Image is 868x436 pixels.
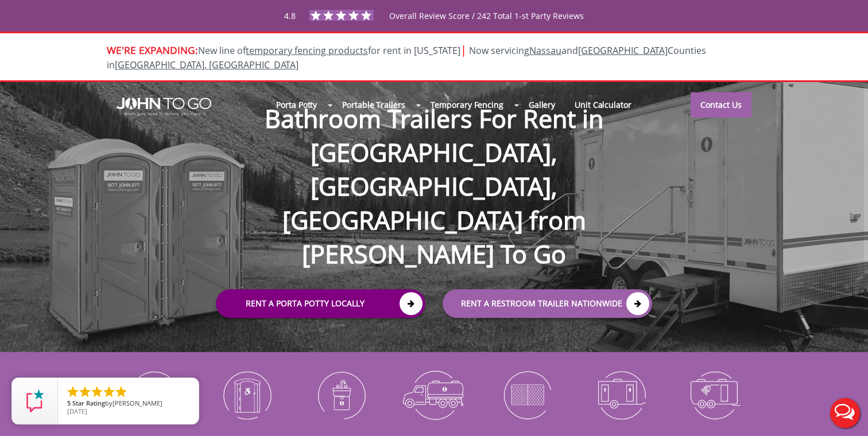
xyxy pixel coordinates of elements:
a: Portable Trailers [332,92,414,117]
a: Rent a Porta Potty Locally [216,289,425,318]
a: Unit Calculator [565,92,641,117]
span: Overall Review Score / 242 Total 1-st Party Reviews [389,10,584,44]
span: by [67,400,189,408]
span: New line of for rent in [US_STATE] [107,44,706,71]
img: Waste-Services-icon_N.png [396,365,472,425]
span: Star Rating [72,399,105,407]
img: Restroom-Trailers-icon_N.png [583,365,659,425]
img: Temporary-Fencing-cion_N.png [489,365,565,425]
h1: Bathroom Trailers For Rent in [GEOGRAPHIC_DATA], [GEOGRAPHIC_DATA], [GEOGRAPHIC_DATA] from [PERSO... [204,64,664,271]
img: Shower-Trailers-icon_N.png [676,365,753,425]
li:  [102,385,116,399]
a: Temporary Fencing [421,92,513,117]
span: [DATE] [67,407,87,415]
a: [GEOGRAPHIC_DATA] [578,44,668,57]
li:  [90,385,104,399]
button: Live Chat [822,390,868,436]
span: Now servicing and Counties in [107,44,706,71]
a: Gallery [519,92,565,117]
a: [GEOGRAPHIC_DATA], [GEOGRAPHIC_DATA] [115,59,299,71]
img: Portable-Toilets-icon_N.png [115,365,192,425]
img: ADA-Accessible-Units-icon_N.png [209,365,285,425]
li:  [78,385,92,399]
li:  [66,385,80,399]
a: Nassau [529,44,561,57]
img: JOHN to go [117,98,211,116]
a: Porta Potty [266,92,327,117]
a: temporary fencing products [246,44,368,57]
a: rent a RESTROOM TRAILER Nationwide [443,289,652,318]
span: WE'RE EXPANDING: [107,43,198,57]
li:  [114,385,128,399]
a: Contact Us [691,92,751,118]
span: | [460,42,467,57]
span: 4.8 [284,10,296,21]
img: Portable-Sinks-icon_N.png [303,365,379,425]
span: 5 [67,399,71,407]
span: [PERSON_NAME] [113,399,162,407]
img: Review Rating [24,390,46,412]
